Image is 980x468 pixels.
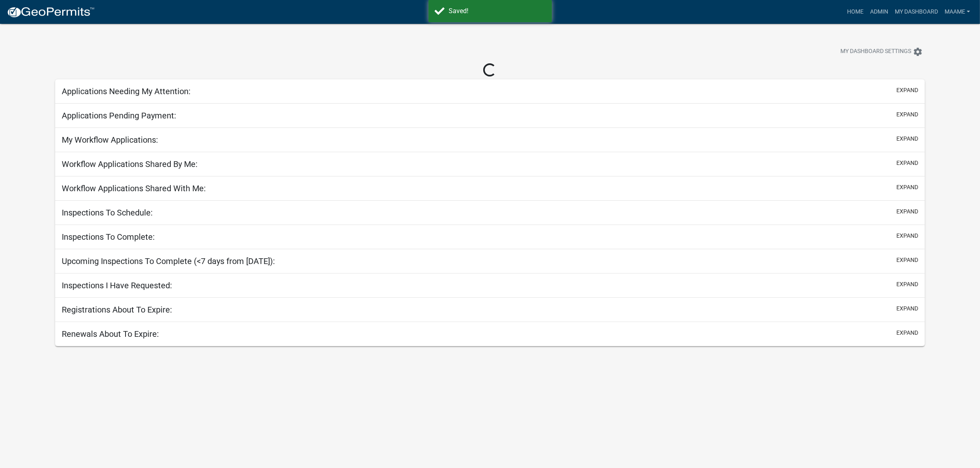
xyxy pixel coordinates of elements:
[62,256,275,266] h5: Upcoming Inspections To Complete (<7 days from [DATE]):
[896,110,918,119] button: expand
[62,232,155,242] h5: Inspections To Complete:
[840,47,911,57] span: My Dashboard Settings
[62,183,206,193] h5: Workflow Applications Shared With Me:
[62,329,159,339] h5: Renewals About To Expire:
[896,134,918,143] button: expand
[867,4,892,20] a: Admin
[896,304,918,313] button: expand
[449,6,546,16] div: Saved!
[62,305,172,315] h5: Registrations About To Expire:
[896,256,918,264] button: expand
[896,329,918,337] button: expand
[896,159,918,167] button: expand
[62,208,153,218] h5: Inspections To Schedule:
[62,111,176,120] h5: Applications Pending Payment:
[896,280,918,289] button: expand
[62,159,198,169] h5: Workflow Applications Shared By Me:
[834,44,929,60] button: My Dashboard Settingssettings
[62,86,191,96] h5: Applications Needing My Attention:
[62,280,172,290] h5: Inspections I Have Requested:
[892,4,941,20] a: My Dashboard
[62,135,158,145] h5: My Workflow Applications:
[941,4,973,20] a: Maame
[896,86,918,95] button: expand
[844,4,867,20] a: Home
[896,232,918,240] button: expand
[896,207,918,216] button: expand
[896,183,918,192] button: expand
[913,47,923,57] i: settings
